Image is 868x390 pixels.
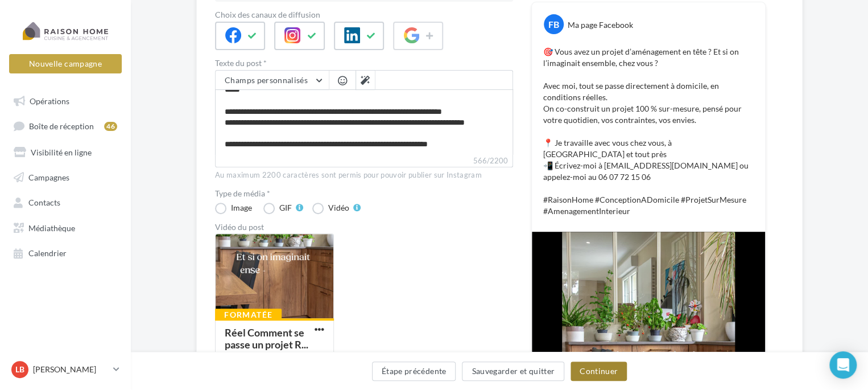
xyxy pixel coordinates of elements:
[9,359,122,380] a: LB [PERSON_NAME]
[829,351,857,379] div: Open Intercom Messenger
[9,54,122,73] button: Nouvelle campagne
[543,46,754,217] p: 🎯 Vous avez un projet d’aménagement en tête ? Et si on l’imaginait ensemble, chez vous ? Avec moi...
[30,96,69,105] span: Opérations
[225,326,308,351] div: Réel Comment se passe un projet R...
[225,75,308,85] span: Champs personnalisés
[544,14,564,34] div: FB
[215,59,513,67] label: Texte du post *
[7,217,124,237] a: Médiathèque
[215,11,513,19] label: Choix des canaux de diffusion
[7,191,124,212] a: Contacts
[372,362,456,381] button: Étape précédente
[104,122,117,131] div: 46
[7,242,124,262] a: Calendrier
[215,155,513,167] label: 566/2200
[571,362,627,381] button: Continuer
[28,172,69,182] span: Campagnes
[7,90,124,110] a: Opérations
[215,190,513,198] label: Type de média *
[28,198,60,207] span: Contacts
[28,223,75,232] span: Médiathèque
[568,19,633,31] div: Ma page Facebook
[215,309,282,321] div: Formatée
[7,141,124,162] a: Visibilité en ligne
[215,223,513,231] div: Vidéo du post
[279,204,292,212] div: GIF
[462,362,564,381] button: Sauvegarder et quitter
[15,364,24,375] span: LB
[328,204,349,212] div: Vidéo
[33,364,109,375] p: [PERSON_NAME]
[29,121,94,131] span: Boîte de réception
[7,115,124,136] a: Boîte de réception46
[31,147,92,157] span: Visibilité en ligne
[231,204,252,212] div: Image
[215,170,513,180] div: Au maximum 2200 caractères sont permis pour pouvoir publier sur Instagram
[216,71,329,90] button: Champs personnalisés
[28,248,67,258] span: Calendrier
[7,166,124,187] a: Campagnes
